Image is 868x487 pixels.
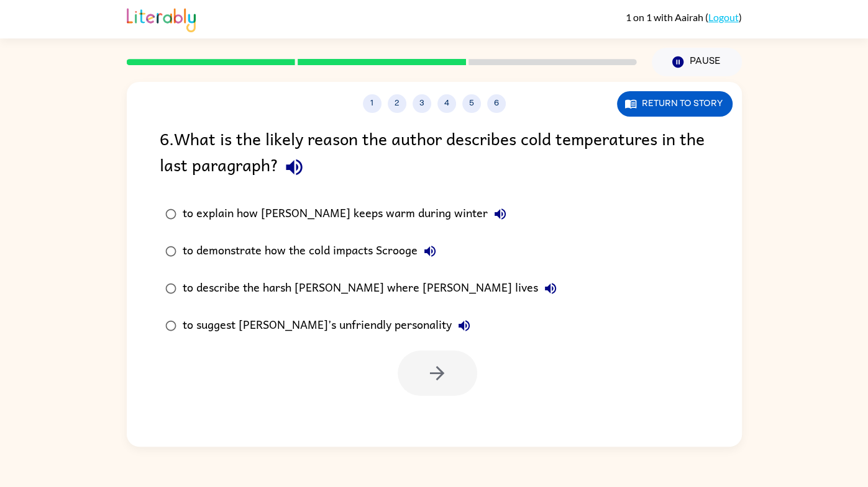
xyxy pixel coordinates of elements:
button: 6 [487,94,506,113]
div: to demonstrate how the cold impacts Scrooge [183,239,442,264]
span: 1 on 1 with Aairah [626,11,705,23]
div: to describe the harsh [PERSON_NAME] where [PERSON_NAME] lives [183,276,563,301]
button: to suggest [PERSON_NAME]’s unfriendly personality [452,313,477,338]
button: 4 [437,94,456,113]
button: 2 [388,94,406,113]
img: Literably [127,5,196,32]
button: 1 [363,94,381,113]
button: 3 [413,94,431,113]
button: Pause [652,48,742,76]
button: to explain how [PERSON_NAME] keeps warm during winter [488,202,513,226]
div: ( ) [626,11,742,23]
a: Logout [708,11,739,23]
button: Return to story [617,91,733,117]
button: to describe the harsh [PERSON_NAME] where [PERSON_NAME] lives [538,276,563,301]
button: to demonstrate how the cold impacts Scrooge [418,239,442,264]
button: 5 [462,94,481,113]
div: to suggest [PERSON_NAME]’s unfriendly personality [183,313,477,338]
div: to explain how [PERSON_NAME] keeps warm during winter [183,202,513,226]
div: 6 . What is the likely reason the author describes cold temperatures in the last paragraph? [160,125,709,183]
